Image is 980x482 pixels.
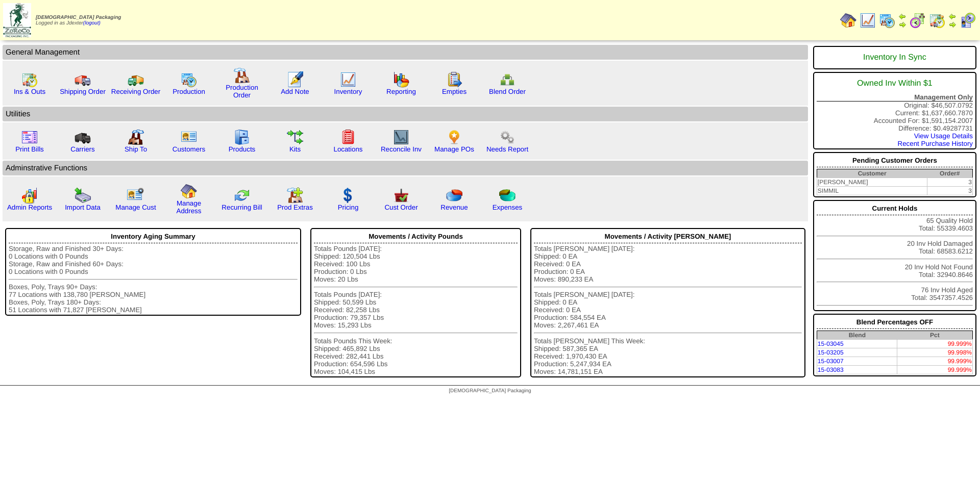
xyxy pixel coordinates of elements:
[489,88,526,95] a: Blend Order
[127,187,145,204] img: managecust.png
[287,71,303,88] img: orders.gif
[222,204,262,211] a: Recurring Bill
[446,71,462,88] img: workorder.gif
[817,316,973,329] div: Blend Percentages OFF
[229,145,256,153] a: Products
[897,366,973,374] td: 99.999%
[910,12,926,29] img: calendarblend.gif
[499,187,516,204] img: pie_chart2.png
[65,204,101,211] a: Import Data
[817,48,973,67] div: Inventory In Sync
[879,12,895,29] img: calendarprod.gif
[817,154,973,167] div: Pending Customer Orders
[21,129,38,145] img: invoice2.gif
[927,187,973,195] td: 3
[440,204,468,211] a: Revenue
[177,199,202,215] a: Manage Address
[927,178,973,187] td: 3
[393,129,409,145] img: line_graph2.gif
[9,245,298,314] div: Storage, Raw and Finished 30+ Days: 0 Locations with 0 Pounds Storage, Raw and Finished 60+ Days:...
[960,12,976,29] img: calendarcustomer.gif
[486,145,528,153] a: Needs Report
[15,145,44,153] a: Print Bills
[840,12,856,29] img: home.gif
[338,204,359,211] a: Pricing
[7,204,52,211] a: Admin Reports
[333,145,362,153] a: Locations
[115,204,156,211] a: Manage Cust
[493,204,523,211] a: Expenses
[60,88,106,95] a: Shipping Order
[340,71,356,88] img: line_graph.gif
[393,71,409,88] img: graph.gif
[21,187,38,204] img: graph2.png
[277,204,313,211] a: Prod Extras
[897,340,973,348] td: 99.999%
[70,145,94,153] a: Carriers
[3,107,808,121] td: Utilities
[817,74,973,93] div: Owned Inv Within $1
[948,12,957,20] img: arrowleft.gif
[181,71,197,88] img: calendarprod.gif
[226,84,258,99] a: Production Order
[340,129,356,145] img: locations.gif
[813,200,976,311] div: 65 Quality Hold Total: 55339.4603 20 Inv Hold Damaged Total: 68583.6212 20 Inv Hold Not Found Tot...
[818,358,844,365] a: 15-03007
[14,88,45,95] a: Ins & Outs
[898,12,906,20] img: arrowleft.gif
[393,187,409,204] img: cust_order.png
[898,140,973,147] a: Recent Purchase History
[434,145,474,153] a: Manage POs
[75,71,91,88] img: truck.gif
[234,67,250,84] img: factory.gif
[860,12,876,29] img: line_graph.gif
[446,129,462,145] img: po.png
[813,72,976,149] div: Original: $46,507.0792 Current: $1,637,660.7870 Accounted For: $1,591,154.2007 Difference: $0.492...
[897,357,973,366] td: 99.999%
[817,187,927,195] td: SIMMIL
[173,88,205,95] a: Production
[948,20,957,29] img: arrowright.gif
[9,230,298,243] div: Inventory Aging Summary
[927,169,973,178] th: Order#
[334,88,362,95] a: Inventory
[499,129,516,145] img: workflow.png
[234,129,250,145] img: cabinet.gif
[897,348,973,357] td: 99.998%
[381,145,422,153] a: Reconcile Inv
[929,12,945,29] img: calendarinout.gif
[287,129,303,145] img: workflow.gif
[386,88,416,95] a: Reporting
[3,3,31,37] img: zoroco-logo-small.webp
[898,20,906,29] img: arrowright.gif
[384,204,418,211] a: Cust Order
[75,187,91,204] img: import.gif
[817,93,973,102] div: Management Only
[818,349,844,356] a: 15-03205
[3,161,808,175] td: Adminstrative Functions
[128,129,144,145] img: factory2.gif
[173,145,205,153] a: Customers
[499,71,516,88] img: network.png
[128,71,144,88] img: truck2.gif
[449,388,531,394] span: [DEMOGRAPHIC_DATA] Packaging
[897,331,973,340] th: Pct
[21,71,38,88] img: calendarinout.gif
[125,145,147,153] a: Ship To
[914,132,973,140] a: View Usage Details
[817,169,927,178] th: Customer
[818,340,844,347] a: 15-03045
[36,15,121,20] span: [DEMOGRAPHIC_DATA] Packaging
[75,129,91,145] img: truck3.gif
[234,187,250,204] img: reconcile.gif
[534,245,802,375] div: Totals [PERSON_NAME] [DATE]: Shipped: 0 EA Received: 0 EA Production: 0 EA Moves: 890,233 EA Tota...
[818,366,844,373] a: 15-03083
[3,45,808,60] td: General Management
[281,88,309,95] a: Add Note
[446,187,462,204] img: pie_chart.png
[817,202,973,215] div: Current Holds
[442,88,467,95] a: Empties
[817,178,927,187] td: [PERSON_NAME]
[83,20,101,26] a: (logout)
[181,183,197,199] img: home.gif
